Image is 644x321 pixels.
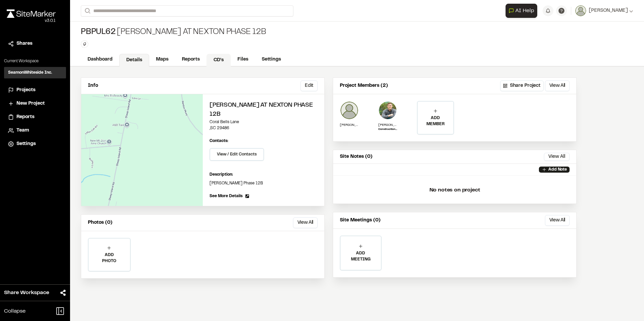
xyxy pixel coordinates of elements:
[340,122,359,128] p: [PERSON_NAME]
[81,27,116,38] span: PBPUL62
[8,140,62,148] a: Settings
[210,172,318,178] p: Description:
[300,80,318,91] button: Edit
[81,40,88,48] button: Edit Tags
[340,217,381,224] p: Site Meetings (0)
[210,193,243,199] span: See More Details
[17,100,45,107] span: New Project
[418,115,453,127] p: ADD MEMBER
[500,80,544,91] button: Share Project
[17,40,32,47] span: Shares
[89,252,130,264] p: ADD PHOTO
[4,289,49,297] span: Share Workspace
[378,128,397,132] p: Construction Admin Field Project Coordinator
[7,18,56,24] div: Oh geez...please don't...
[545,215,570,226] button: View All
[210,125,318,131] p: , SC 29486
[8,113,62,121] a: Reports
[4,307,26,315] span: Collapse
[8,40,62,47] a: Shares
[506,4,537,18] button: Open AI Assistant
[7,9,56,18] img: rebrand.png
[210,138,228,144] p: Contacts:
[544,153,570,161] button: View All
[378,101,397,120] img: Russell White
[119,54,149,67] a: Details
[210,148,264,161] button: View / Edit Contacts
[17,127,29,134] span: Team
[17,113,34,121] span: Reports
[545,80,570,91] button: View All
[4,58,66,64] p: Current Workspace
[81,27,266,38] div: [PERSON_NAME] at Nexton Phase 12B
[340,82,388,90] p: Project Members (2)
[81,53,119,66] a: Dashboard
[8,70,52,76] h3: SeamonWhiteside Inc.
[231,53,255,66] a: Files
[589,7,628,14] span: [PERSON_NAME]
[515,7,534,15] span: AI Help
[293,217,318,228] button: View All
[339,179,571,201] p: No notes on project
[206,54,231,67] a: CD's
[210,101,318,119] h2: [PERSON_NAME] at Nexton Phase 12B
[575,5,586,16] img: User
[149,53,175,66] a: Maps
[210,119,318,125] p: Coral Bells Lane
[506,4,540,18] div: Open AI Assistant
[81,5,93,16] button: Search
[255,53,288,66] a: Settings
[8,127,62,134] a: Team
[17,140,36,148] span: Settings
[8,86,62,94] a: Projects
[210,180,318,186] p: [PERSON_NAME] Phase 12B
[8,100,62,107] a: New Project
[88,219,112,226] p: Photos (0)
[341,250,381,262] p: ADD MEETING
[548,167,567,173] p: Add Note
[340,153,373,160] p: Site Notes (0)
[378,122,397,128] p: [PERSON_NAME]
[175,53,206,66] a: Reports
[88,82,98,90] p: Info
[575,5,633,16] button: [PERSON_NAME]
[340,101,359,120] img: Dana Flanigan
[17,86,35,94] span: Projects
